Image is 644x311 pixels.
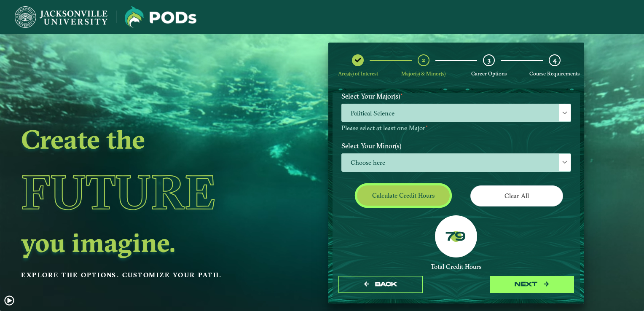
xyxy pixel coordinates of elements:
div: Total Credit Hours [341,263,571,271]
span: Major(s) & Minor(s) [401,70,445,77]
button: Calculate credit hours [357,185,450,205]
span: Political Science [342,104,571,122]
h2: Create the [21,127,269,151]
label: Select Your Major(s) [335,88,577,104]
label: Select Your Minor(s) [335,138,577,153]
span: Back [375,281,397,288]
h1: Future [21,154,269,231]
span: 2 [422,56,425,64]
button: Clear All [470,185,563,206]
img: Jacksonville University logo [125,6,196,28]
p: Explore the options. Customize your path. [21,269,269,282]
span: Career Options [471,70,507,77]
button: next [490,276,574,293]
sup: ⋆ [400,91,403,97]
label: 79 [445,229,466,245]
span: Course Requirements [529,70,580,77]
span: 4 [553,56,556,64]
span: 3 [488,56,491,64]
p: Please select at least one Major [341,124,571,132]
img: Jacksonville University logo [15,6,107,28]
sup: ⋆ [425,123,428,129]
span: Area(s) of Interest [338,70,378,77]
h2: you imagine. [21,231,269,254]
span: Choose here [342,154,571,172]
button: Back [338,276,423,293]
